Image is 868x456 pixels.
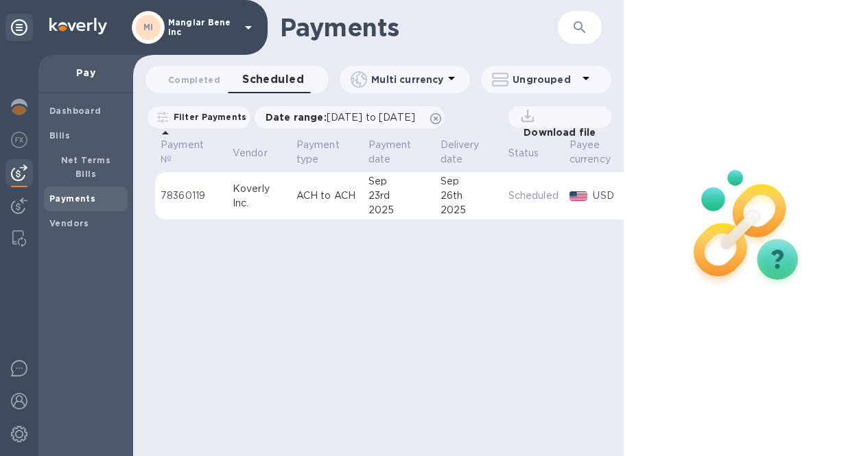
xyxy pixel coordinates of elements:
div: Sep [441,174,497,189]
div: 2025 [368,203,430,217]
p: Status [508,146,539,160]
span: Status [508,146,557,160]
b: Payments [49,193,95,204]
span: Scheduled [242,70,304,89]
b: Vendors [49,218,89,228]
p: Vendor [233,146,268,160]
b: Net Terms Bills [61,155,111,179]
span: Payment type [296,138,357,167]
p: Payee currency [570,138,611,167]
p: Scheduled [508,189,559,203]
p: Payment date [368,138,412,167]
b: Bills [49,130,70,141]
div: Koverly [233,182,285,196]
p: Multi currency [371,73,443,86]
p: Ungrouped [513,73,578,86]
h1: Payments [280,13,558,42]
img: USD [570,191,588,201]
p: Payment type [296,138,340,167]
span: Payment № [161,138,222,167]
p: Payment № [161,138,204,167]
div: 26th [441,189,497,203]
img: Foreign exchange [11,132,27,148]
p: Pay [49,66,122,80]
span: [DATE] to [DATE] [327,112,415,123]
span: Delivery date [441,138,497,167]
p: Download file [518,125,596,139]
span: Payee currency [570,138,629,167]
p: Delivery date [441,138,480,167]
p: USD [593,189,628,203]
p: Filter Payments [168,111,246,123]
span: Payment date [368,138,430,167]
b: Dashboard [49,106,102,116]
p: ACH to ACH [296,189,357,203]
span: Completed [168,73,220,87]
div: 2025 [441,203,497,217]
div: Date range:[DATE] to [DATE] [255,106,445,128]
div: Inc. [233,196,285,211]
p: 78360119 [161,189,222,203]
div: Unpin categories [5,14,33,41]
span: Vendor [233,146,285,160]
p: Mangiar Bene inc [168,18,237,37]
img: Logo [49,18,107,34]
div: 23rd [368,189,430,203]
div: Sep [368,174,430,189]
p: Date range : [266,110,422,124]
b: MI [143,22,154,32]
